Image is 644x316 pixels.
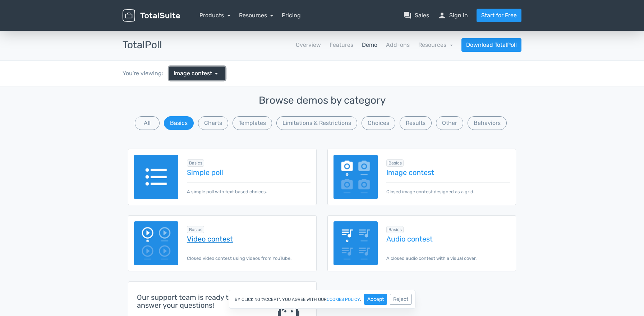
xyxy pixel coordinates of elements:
[386,249,510,262] p: A closed audio contest with a visual cover.
[187,226,204,233] span: Browse all in Basics
[436,116,463,130] button: Other
[157,159,263,266] img: peach-3314679_1920-500x500.jpg
[397,271,433,278] span: Pomegranate
[403,11,412,20] span: question_answer
[199,12,230,19] a: Products
[418,41,453,48] a: Resources
[386,168,510,176] a: Image contest
[269,29,375,135] img: fruit-3246127_1920-500x500.jpg
[269,159,375,266] img: apple-1776744_1920-500x500.jpg
[187,235,310,243] a: Video contest
[397,141,427,148] span: Strawberry
[438,11,468,20] a: personSign in
[386,235,510,243] a: Audio contest
[477,9,521,22] a: Start for Free
[169,67,225,80] a: Image contest arrow_drop_down
[425,295,457,313] button: Results
[468,116,507,130] button: Behaviors
[164,116,194,130] button: Basics
[134,155,178,199] img: text-poll.png.webp
[135,116,160,130] button: All
[285,141,296,148] span: Kiwi
[386,226,404,233] span: Browse all in Basics
[233,116,272,130] button: Templates
[172,271,189,278] span: Peach
[386,41,410,49] a: Add-ons
[157,14,487,23] p: Your favorite fruit?
[276,116,357,130] button: Limitations & Restrictions
[333,221,378,266] img: audio-poll.png.webp
[282,11,301,20] a: Pricing
[400,116,432,130] button: Results
[386,159,404,167] span: Browse all in Basics
[296,41,321,49] a: Overview
[137,293,258,309] h4: Our support team is ready to answer your questions!
[403,11,429,20] a: question_answerSales
[330,41,353,49] a: Features
[362,116,395,130] button: Choices
[187,159,204,167] span: Browse all in Basics
[362,41,377,49] a: Demo
[381,29,487,135] img: strawberry-1180048_1920-500x500.jpg
[187,249,310,262] p: Closed video contest using videos from YouTube.
[212,69,221,78] span: arrow_drop_down
[461,38,521,52] a: Download TotalPoll
[386,182,510,195] p: Closed image contest designed as a grid.
[187,182,310,195] p: A simple poll with text based choices.
[123,40,162,51] h3: TotalPoll
[285,271,300,278] span: Apple
[123,9,180,22] img: TotalSuite for WordPress
[123,69,169,78] div: You're viewing:
[381,159,487,266] img: pomegranate-196800_1920-500x500.jpg
[327,297,360,302] a: cookies policy
[333,155,378,199] img: image-poll.png.webp
[174,69,212,78] span: Image contest
[128,95,516,106] h3: Browse demos by category
[134,221,178,266] img: video-poll.png.webp
[364,294,387,305] button: Accept
[438,11,446,20] span: person
[172,141,193,148] span: Banana
[463,295,487,313] button: Vote
[198,116,228,130] button: Charts
[229,290,415,309] div: By clicking "Accept", you agree with our .
[239,12,273,19] a: Resources
[187,168,310,176] a: Simple poll
[157,29,263,135] img: cereal-898073_1920-500x500.jpg
[390,294,411,305] button: Reject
